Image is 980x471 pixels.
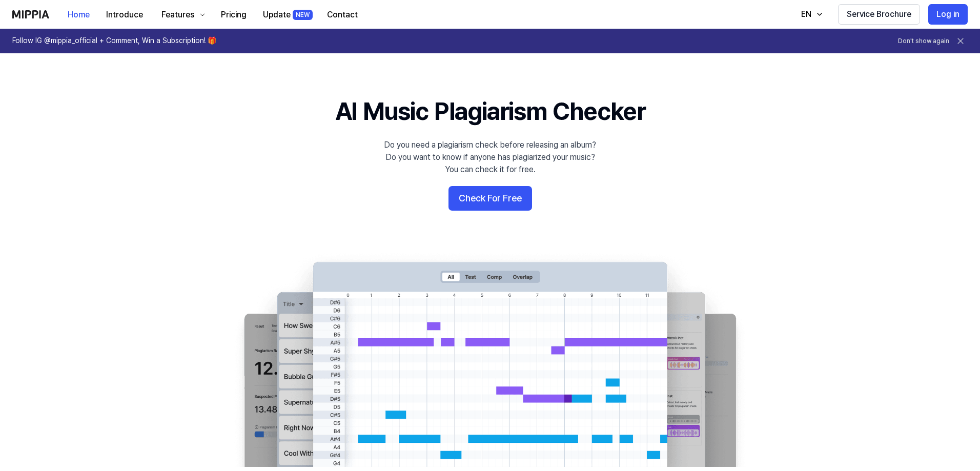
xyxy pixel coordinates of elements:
[223,252,757,467] img: main Image
[255,5,319,25] button: UpdateNEW
[838,4,920,25] button: Service Brochure
[12,10,49,18] img: logo
[448,186,532,211] button: Check For Free
[384,139,596,176] div: Do you need a plagiarism check before releasing an album? Do you want to know if anyone has plagi...
[159,9,196,21] div: Features
[59,1,98,29] a: Home
[928,4,968,25] button: Log in
[319,5,366,25] button: Contact
[98,5,151,25] button: Introduce
[151,5,213,25] button: Features
[335,94,645,129] h1: AI Music Plagiarism Checker
[799,8,813,21] div: EN
[59,5,98,25] button: Home
[791,4,830,25] button: EN
[213,5,255,25] button: Pricing
[293,10,313,20] div: NEW
[898,37,949,46] button: Don't show again
[12,36,216,46] h1: Follow IG @mippia_official + Comment, Win a Subscription! 🎁
[255,1,319,29] a: UpdateNEW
